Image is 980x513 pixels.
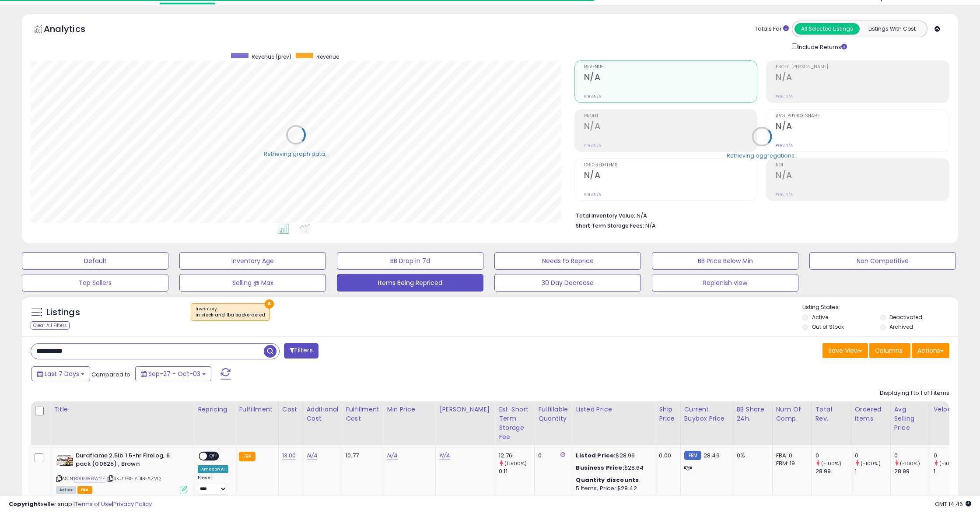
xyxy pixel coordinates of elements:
span: Sep-27 - Oct-03 [148,369,200,378]
h5: Listings [46,306,80,319]
a: B011KW8W2E [74,475,105,482]
div: Avg Selling Price [894,405,926,432]
div: seller snap | | [9,500,152,509]
button: Inventory Age [179,252,326,270]
div: Listed Price [576,405,651,414]
div: Fulfillable Quantity [538,405,568,423]
div: Velocity [934,405,966,414]
div: $28.64 [576,464,648,472]
div: Cost [282,405,299,414]
div: Fulfillment Cost [346,405,379,423]
div: 1 [855,467,890,475]
div: in stock and fba backordered [196,312,265,318]
div: 0 [538,452,565,460]
b: Business Price: [576,464,624,472]
div: Retrieving graph data.. [264,150,328,158]
small: (-100%) [861,460,881,467]
div: 5 Items, Price: $28.42 [576,485,648,492]
span: Compared to: [91,370,132,379]
div: Est. Short Term Storage Fee [499,405,531,442]
button: Last 7 Days [31,366,90,381]
button: BB Price Below Min [652,252,798,270]
small: (11500%) [504,460,527,467]
div: 0.00 [659,452,673,460]
small: (-100%) [821,460,841,467]
div: [PERSON_NAME] [439,405,491,414]
button: Save View [822,343,868,358]
div: 28.99 [894,467,930,475]
button: 30 Day Decrease [494,274,641,292]
h5: Analytics [44,23,102,37]
label: Active [812,313,828,321]
span: Last 7 Days [45,369,79,378]
button: Items Being Repriced [337,274,483,292]
div: 0 [894,452,930,460]
a: Terms of Use [75,500,112,508]
div: Min Price [387,405,432,414]
div: 10.77 [346,452,376,460]
button: Replenish view [652,274,798,292]
div: Ship Price [659,405,676,423]
span: All listings currently available for purchase on Amazon [56,486,76,494]
div: Clear All Filters [31,321,70,330]
a: N/A [387,451,397,460]
button: Columns [869,343,910,358]
div: Num of Comp. [776,405,808,423]
div: Include Returns [785,42,857,52]
div: Ordered Items [855,405,887,423]
label: Out of Stock [812,323,844,330]
button: Needs to Reprice [494,252,641,270]
div: FBM: 19 [776,460,805,467]
button: Listings With Cost [859,23,924,35]
div: Preset: [198,475,228,495]
div: 0 [934,452,969,460]
label: Archived [889,323,913,330]
div: 0.11 [499,467,534,475]
div: Displaying 1 to 1 of 1 items [880,389,949,397]
div: BB Share 24h. [737,405,769,423]
span: | SKU: GX-YDIB-AZVQ [106,475,161,482]
div: Fulfillment [239,405,274,414]
button: Top Sellers [22,274,168,292]
span: FBA [77,486,92,494]
div: Repricing [198,405,231,414]
span: Columns [875,346,903,355]
a: N/A [307,451,317,460]
button: All Selected Listings [794,23,860,35]
b: Duraflame 2.5lb 1.5-hr Firelog, 6 pack (00625) , Brown [76,452,182,470]
div: : [576,476,648,484]
button: Selling @ Max [179,274,326,292]
div: Total Rev. [815,405,847,423]
button: Default [22,252,168,270]
a: Privacy Policy [113,500,152,508]
button: Actions [912,343,949,358]
p: Listing States: [802,303,958,312]
div: FBA: 0 [776,452,805,460]
div: 28.99 [815,467,851,475]
span: Inventory : [196,306,265,319]
span: 2025-10-11 14:46 GMT [935,500,971,508]
b: Listed Price: [576,451,616,460]
div: ASIN: [56,452,187,492]
small: (-100%) [900,460,920,467]
span: OFF [207,453,221,460]
div: 12.76 [499,452,534,460]
div: 0 [815,452,851,460]
button: × [265,299,274,309]
label: Deactivated [889,313,922,321]
img: 51BBLI2KmjL._SL40_.jpg [56,452,73,469]
div: 0% [737,452,766,460]
button: Non Competitive [809,252,956,270]
button: Sep-27 - Oct-03 [135,366,211,381]
strong: Copyright [9,500,41,508]
div: $28.99 [576,452,648,460]
div: Current Buybox Price [684,405,729,423]
div: Title [54,405,190,414]
div: Totals For [755,25,789,33]
button: BB Drop in 7d [337,252,483,270]
div: 0 [855,452,890,460]
small: FBM [684,451,701,460]
div: Additional Cost [307,405,339,423]
small: (-100%) [939,460,959,467]
b: Quantity discounts [576,476,639,484]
